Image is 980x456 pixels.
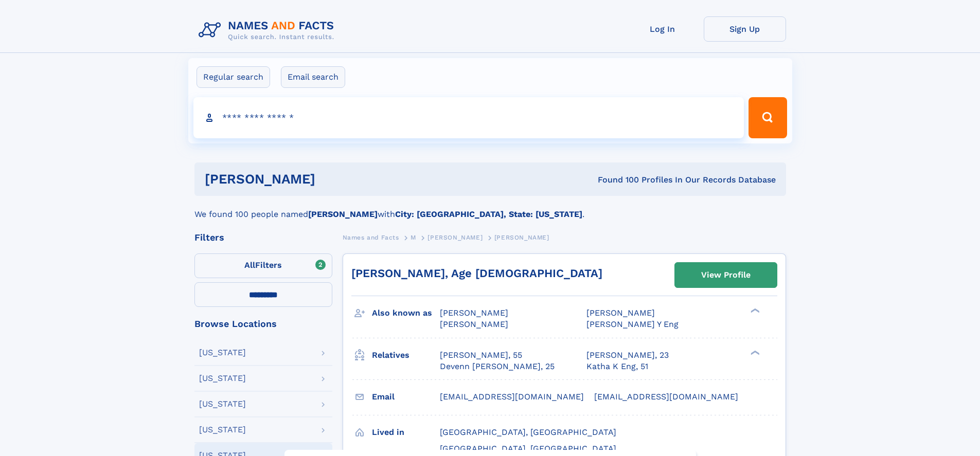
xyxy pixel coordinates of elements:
div: Found 100 Profiles In Our Records Database [456,174,776,186]
div: ❯ [748,307,760,314]
span: [GEOGRAPHIC_DATA], [GEOGRAPHIC_DATA] [440,427,616,437]
div: We found 100 people named with . [194,196,786,221]
b: City: [GEOGRAPHIC_DATA], State: [US_STATE] [395,209,582,219]
a: [PERSON_NAME], 55 [440,350,522,361]
input: search input [193,97,744,138]
button: Search Button [749,97,787,138]
img: Logo Names and Facts [194,16,343,44]
h3: Also known as [372,304,440,322]
span: [PERSON_NAME] Y Eng [586,319,679,329]
span: [PERSON_NAME] [586,308,655,318]
a: M [411,231,416,244]
a: Sign Up [704,16,786,42]
a: [PERSON_NAME], 23 [586,350,669,361]
h1: [PERSON_NAME] [205,173,457,186]
h3: Lived in [372,424,440,441]
div: ❯ [748,349,760,356]
div: [US_STATE] [199,349,246,357]
h3: Relatives [372,346,440,364]
span: [PERSON_NAME] [440,308,508,318]
span: [PERSON_NAME] [440,319,508,329]
a: Devenn [PERSON_NAME], 25 [440,361,555,372]
h3: Email [372,388,440,406]
span: [GEOGRAPHIC_DATA], [GEOGRAPHIC_DATA] [440,444,616,453]
div: View Profile [701,263,751,287]
label: Regular search [197,66,270,88]
span: [EMAIL_ADDRESS][DOMAIN_NAME] [594,392,738,402]
div: [US_STATE] [199,374,246,382]
span: M [411,234,416,241]
label: Filters [194,253,332,278]
div: [US_STATE] [199,426,246,434]
div: Browse Locations [194,319,332,329]
label: Email search [281,66,345,88]
a: [PERSON_NAME], Age [DEMOGRAPHIC_DATA] [351,267,602,280]
span: [PERSON_NAME] [427,234,483,241]
span: [PERSON_NAME] [494,234,549,241]
a: Log In [621,16,704,42]
b: [PERSON_NAME] [308,209,378,219]
a: View Profile [675,263,777,287]
div: [US_STATE] [199,400,246,408]
a: [PERSON_NAME] [427,231,483,244]
a: Names and Facts [343,231,399,244]
span: All [244,260,255,270]
div: Filters [194,233,332,242]
a: Katha K Eng, 51 [586,361,648,372]
span: [EMAIL_ADDRESS][DOMAIN_NAME] [440,392,584,402]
